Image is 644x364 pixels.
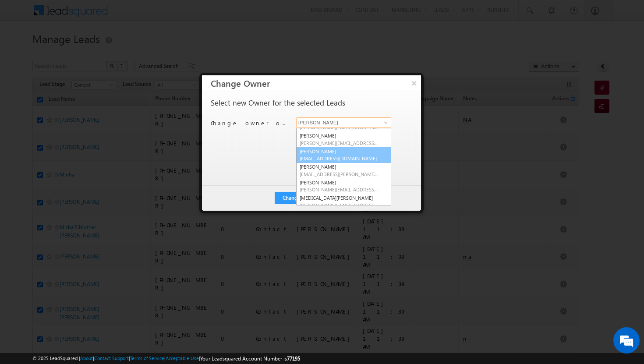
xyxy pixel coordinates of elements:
span: [PERSON_NAME][EMAIL_ADDRESS][DOMAIN_NAME] [300,202,379,209]
div: Minimize live chat window [144,4,165,25]
span: [EMAIL_ADDRESS][PERSON_NAME][DOMAIN_NAME] [300,171,379,177]
a: Terms of Service [130,355,164,361]
button: Change [275,192,308,204]
span: 77195 [287,355,300,362]
input: Type to Search [296,117,391,128]
a: [MEDICAL_DATA][PERSON_NAME] [297,194,391,209]
h3: Change Owner [211,75,421,91]
button: × [407,75,421,91]
span: Your Leadsquared Account Number is [200,355,300,362]
a: [PERSON_NAME] [297,163,391,178]
a: Acceptable Use [166,355,199,361]
span: © 2025 LeadSquared | | | | | [32,354,300,363]
a: [PERSON_NAME] [297,131,391,147]
a: Show All Items [379,118,390,127]
a: [PERSON_NAME] [297,178,391,194]
div: Chat with us now [46,46,147,57]
span: [PERSON_NAME][EMAIL_ADDRESS][DOMAIN_NAME] [300,140,379,146]
a: About [80,355,93,361]
span: [PERSON_NAME][EMAIL_ADDRESS][PERSON_NAME][DOMAIN_NAME] [300,186,379,193]
a: [PERSON_NAME] [296,147,391,163]
span: [EMAIL_ADDRESS][DOMAIN_NAME] [300,155,379,162]
p: Select new Owner for the selected Leads [211,99,345,107]
a: Contact Support [94,355,129,361]
textarea: Type your message and hit 'Enter' [11,81,160,262]
em: Start Chat [119,270,159,282]
img: d_60004797649_company_0_60004797649 [15,46,37,57]
p: Change owner of 50 leads to [211,119,290,127]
